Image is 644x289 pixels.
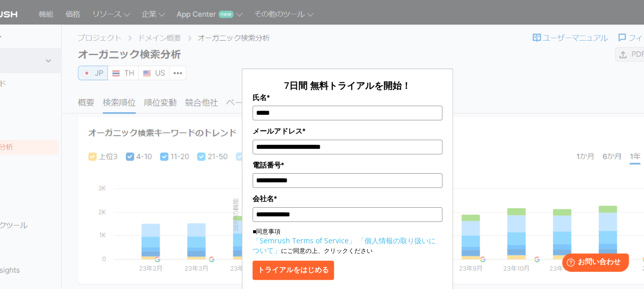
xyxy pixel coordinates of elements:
label: 電話番号* [253,159,442,171]
a: 「個人情報の取り扱いについて」 [253,236,436,255]
p: ■同意事項 にご同意の上、クリックください [253,227,442,255]
a: 「Semrush Terms of Service」 [253,236,356,245]
button: トライアルをはじめる [253,261,334,280]
iframe: Help widget launcher [553,249,633,278]
label: メールアドレス* [253,125,442,137]
span: 7日間 無料トライアルを開始！ [284,79,411,91]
